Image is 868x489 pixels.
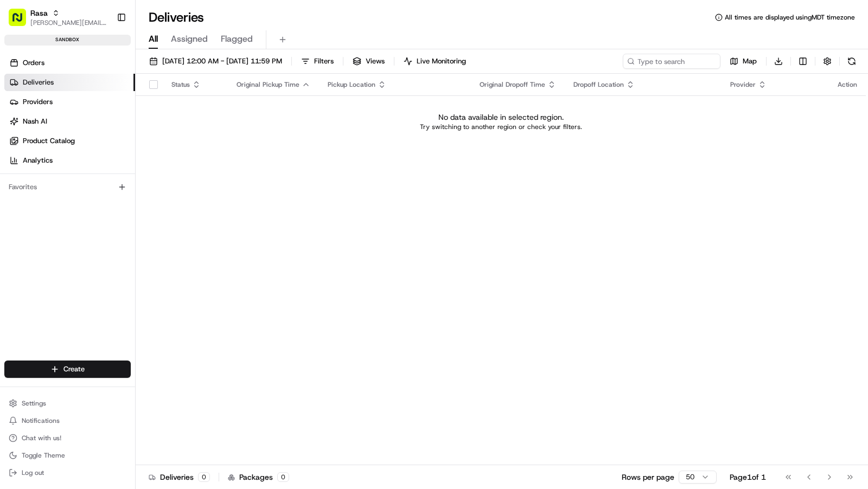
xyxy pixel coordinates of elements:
[838,80,857,89] div: Action
[221,33,253,46] span: Flagged
[23,156,53,165] span: Analytics
[4,113,135,130] a: Nash AI
[725,13,855,22] span: All times are displayed using MDT timezone
[725,54,762,69] button: Map
[4,93,135,111] a: Providers
[171,33,208,46] span: Assigned
[23,78,54,87] span: Deliveries
[23,58,44,68] span: Orders
[4,35,131,46] div: sandbox
[314,56,334,66] span: Filters
[4,396,131,411] button: Settings
[22,416,60,425] span: Notifications
[171,80,190,89] span: Status
[4,361,131,378] button: Create
[480,80,545,89] span: Original Dropoff Time
[4,74,135,91] a: Deliveries
[30,8,48,18] button: Rasa
[420,123,582,131] p: Try switching to another region or check your filters.
[4,448,131,463] button: Toggle Theme
[348,54,390,69] button: Views
[417,56,466,66] span: Live Monitoring
[198,472,210,482] div: 0
[63,364,85,374] span: Create
[4,465,131,480] button: Log out
[399,54,471,69] button: Live Monitoring
[4,152,135,169] a: Analytics
[622,472,674,482] p: Rows per page
[4,132,135,150] a: Product Catalog
[23,136,75,146] span: Product Catalog
[743,56,757,66] span: Map
[149,33,158,46] span: All
[149,472,210,482] div: Deliveries
[22,434,61,442] span: Chat with us!
[277,472,289,482] div: 0
[4,178,131,196] div: Favorites
[4,54,135,72] a: Orders
[328,80,375,89] span: Pickup Location
[228,472,289,482] div: Packages
[23,97,53,107] span: Providers
[162,56,282,66] span: [DATE] 12:00 AM - [DATE] 11:59 PM
[730,80,756,89] span: Provider
[4,4,112,30] button: Rasa[PERSON_NAME][EMAIL_ADDRESS][DOMAIN_NAME]
[22,399,46,408] span: Settings
[438,112,564,123] p: No data available in selected region.
[144,54,287,69] button: [DATE] 12:00 AM - [DATE] 11:59 PM
[23,117,47,126] span: Nash AI
[22,468,44,477] span: Log out
[623,54,720,69] input: Type to search
[366,56,385,66] span: Views
[22,451,65,460] span: Toggle Theme
[844,54,859,69] button: Refresh
[30,18,108,27] button: [PERSON_NAME][EMAIL_ADDRESS][DOMAIN_NAME]
[573,80,624,89] span: Dropoff Location
[237,80,299,89] span: Original Pickup Time
[4,413,131,428] button: Notifications
[296,54,339,69] button: Filters
[4,430,131,446] button: Chat with us!
[149,9,204,26] h1: Deliveries
[730,472,766,482] div: Page 1 of 1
